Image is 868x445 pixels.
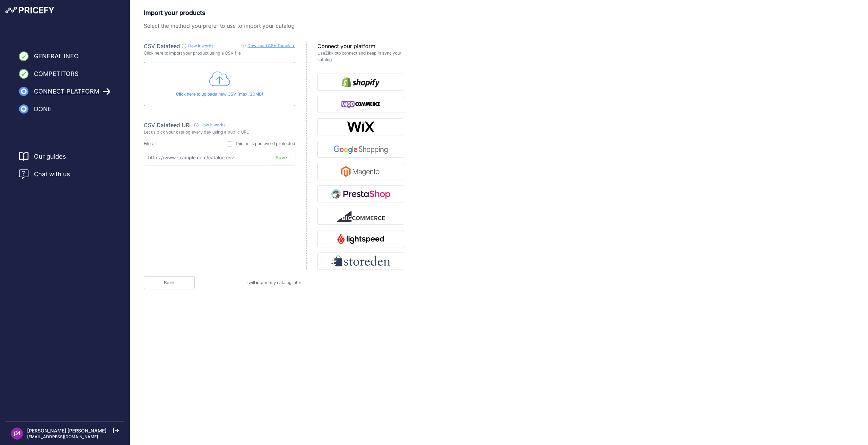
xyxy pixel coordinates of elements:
span: Done [34,104,52,114]
span: General Info [34,52,79,61]
p: Connect your platform [317,42,404,50]
img: Pricefy Logo [5,7,54,14]
img: Magento 2 [341,166,380,177]
p: Use to connect and keep in sync your catalog [317,50,404,63]
img: Google Shopping [331,144,390,155]
a: Our guides [34,152,66,161]
button: Save [269,151,294,164]
a: Chat with us [19,169,70,179]
span: Connect Platform [34,87,99,96]
span: Competitors [34,69,79,79]
div: This url is password protected [235,141,295,147]
a: Download CSV Template [248,43,295,48]
p: Import your products [144,8,404,18]
a: Zikkio [325,50,337,56]
img: WooCommerce [341,99,380,110]
img: PrestaShop [331,188,390,199]
p: Select the method you prefer to use to import your catalog [144,22,404,30]
input: https://www.example.com/catalog.csv [144,150,295,165]
img: Lightspeed [337,233,384,244]
p: Let us pick your catalog every day using a public URL [144,129,295,136]
img: Storeden [331,256,390,266]
img: Wix [347,121,375,132]
span: Chat with us [34,169,70,179]
div: File Url [144,141,157,147]
a: How it works [200,122,225,127]
span: CSV Datafeed URL [144,122,192,128]
p: [EMAIL_ADDRESS][DOMAIN_NAME] [27,434,106,440]
span: CSV Datafeed [144,43,180,49]
a: How it works [188,43,213,48]
p: [PERSON_NAME] [PERSON_NAME] [27,427,106,434]
a: I will import my catalog later [246,280,301,285]
img: Shopify [342,77,380,87]
p: a new CSV (max. 20MB) [150,91,290,98]
span: Click here to upload [176,92,215,97]
img: BigCommerce [337,211,385,222]
a: Back [144,276,195,289]
p: Click here to import your product using a CSV file [144,50,295,57]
